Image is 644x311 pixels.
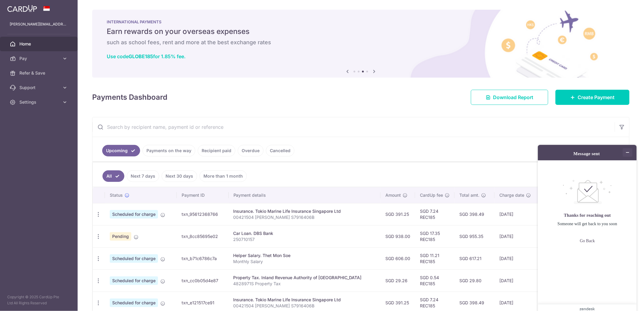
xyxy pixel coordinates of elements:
[266,145,294,156] a: Cancelled
[495,225,540,247] td: [DATE]
[381,203,415,225] td: SGD 391.25
[454,269,495,292] td: SGD 29.80
[454,203,495,225] td: SGD 398.49
[92,92,167,103] h4: Payments Dashboard
[177,269,229,292] td: txn_cc0b05d4e87
[415,247,454,269] td: SGD 11.21 REC185
[233,303,376,309] p: 00421504 [PERSON_NAME] S7916406B
[578,94,615,101] span: Create Payment
[415,225,454,247] td: SGD 17.35 REC185
[499,192,524,198] span: Charge date
[531,138,644,311] iframe: Find more information here
[233,252,376,259] div: Helper Salary. Thet Mon Soe
[233,214,376,220] p: 00421504 [PERSON_NAME] S7916406B
[200,170,247,182] a: More than 1 month
[177,225,229,247] td: txn_8cc85695e02
[233,230,376,236] div: Car Loan. DBS Bank
[107,39,615,46] h6: such as school fees, rent and more at the best exchange rates
[420,192,443,198] span: CardUp fee
[233,208,376,214] div: Insurance. Tokio Marine Life Insurance Singapore Ltd
[471,90,548,105] a: Download Report
[110,254,158,263] span: Scheduled for charge
[10,21,68,27] p: [PERSON_NAME][EMAIL_ADDRESS][DOMAIN_NAME]
[143,145,195,156] a: Payments on the way
[107,27,615,36] h5: Earn rewards on your overseas expenses
[162,170,197,182] a: Next 30 days
[107,53,186,59] a: Use codeGLOBE185for 1.85% fee.
[19,41,59,47] span: Home
[493,94,533,101] span: Download Report
[102,170,124,182] a: All
[19,99,59,105] span: Settings
[233,259,376,265] p: Monthly Salary
[233,275,376,281] div: Property Tax. Inland Revenue Authority of [GEOGRAPHIC_DATA]
[102,145,140,156] a: Upcoming
[19,70,59,76] span: Refer & Save
[233,236,376,242] p: 250710157
[110,299,158,307] span: Scheduled for charge
[454,225,495,247] td: SGD 955.35
[381,225,415,247] td: SGD 938.00
[454,247,495,269] td: SGD 617.21
[229,187,381,203] th: Payment details
[19,55,59,62] span: Pay
[495,203,540,225] td: [DATE]
[92,10,629,78] img: International Payment Banner
[415,269,454,292] td: SGD 0.54 REC185
[14,4,26,10] span: Help
[238,145,263,156] a: Overdue
[233,281,376,287] p: 4828971S Property Tax
[198,145,235,156] a: Recipient paid
[495,269,540,292] td: [DATE]
[385,192,401,198] span: Amount
[177,247,229,269] td: txn_b71c6786c7a
[110,232,131,241] span: Pending
[177,187,229,203] th: Payment ID
[110,276,158,285] span: Scheduled for charge
[177,203,229,225] td: txn_95612368766
[7,5,37,12] img: CardUp
[92,117,615,137] input: Search by recipient name, payment id or reference
[127,170,159,182] a: Next 7 days
[381,269,415,292] td: SGD 29.26
[495,247,540,269] td: [DATE]
[459,192,479,198] span: Total amt.
[107,19,615,24] p: INTERNATIONAL PAYMENTS
[555,90,629,105] a: Create Payment
[233,297,376,303] div: Insurance. Tokio Marine Life Insurance Singapore Ltd
[129,53,153,59] b: GLOBE185
[381,247,415,269] td: SGD 606.00
[110,210,158,219] span: Scheduled for charge
[110,192,123,198] span: Status
[19,85,59,91] span: Support
[415,203,454,225] td: SGD 7.24 REC185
